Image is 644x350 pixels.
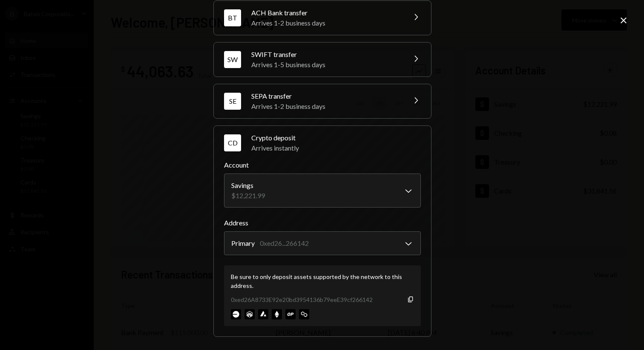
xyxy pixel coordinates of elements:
label: Address [224,218,421,228]
img: avalanche-mainnet [258,309,268,319]
div: Arrives 1-5 business days [251,60,400,70]
img: polygon-mainnet [299,309,309,319]
div: Arrives 1-2 business days [251,18,400,28]
div: ACH Bank transfer [251,8,400,18]
div: Crypto deposit [251,133,421,143]
div: 0xed26...266142 [260,238,309,248]
div: 0xed26A8733E92e20bd3954136b79eeE39cf266142 [231,295,373,304]
div: Be sure to only deposit assets supported by the network to this address. [231,272,414,290]
div: CDCrypto depositArrives instantly [224,160,421,326]
label: Account [224,160,421,170]
div: SE [224,93,241,110]
div: SWIFT transfer [251,49,400,60]
button: BTACH Bank transferArrives 1-2 business days [214,1,431,35]
img: arbitrum-mainnet [244,309,255,319]
button: Account [224,174,421,208]
button: SWSWIFT transferArrives 1-5 business days [214,43,431,77]
img: optimism-mainnet [285,309,296,319]
img: base-mainnet [231,309,241,319]
div: Arrives 1-2 business days [251,101,400,111]
div: SEPA transfer [251,91,400,101]
div: SW [224,51,241,68]
div: CD [224,134,241,151]
button: SESEPA transferArrives 1-2 business days [214,84,431,118]
div: Arrives instantly [251,143,421,153]
img: ethereum-mainnet [272,309,282,319]
button: CDCrypto depositArrives instantly [214,126,431,160]
button: Address [224,231,421,255]
div: BT [224,9,241,26]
